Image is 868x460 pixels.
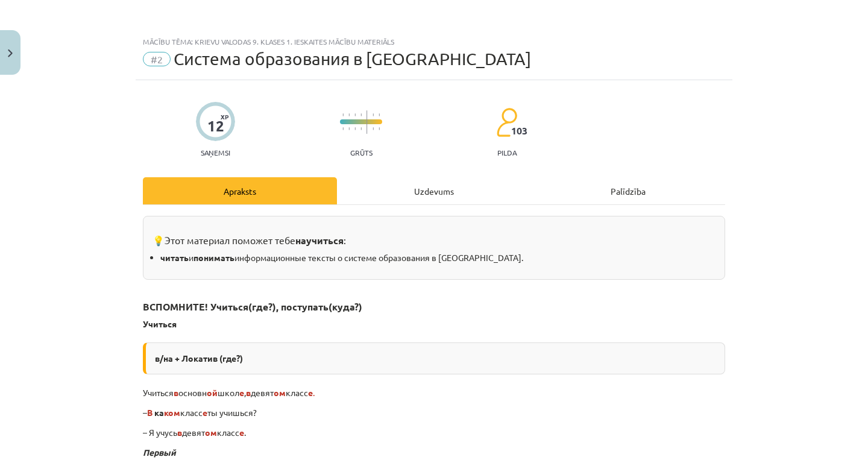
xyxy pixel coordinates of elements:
[274,387,286,398] b: ом
[153,225,715,248] h3: 💡Этот материал поможет тебе :
[147,407,153,418] b: В
[354,127,356,130] img: icon-short-line-57e1e144782c952c97e751825c79c345078a6d821885a25fce030b3d8c18986b.svg
[342,127,344,130] img: icon-short-line-57e1e144782c952c97e751825c79c345078a6d821885a25fce030b3d8c18986b.svg
[337,177,531,204] div: Uzdevums
[360,113,362,116] img: icon-short-line-57e1e144782c952c97e751825c79c345078a6d821885a25fce030b3d8c18986b.svg
[143,447,176,458] i: Первый
[196,148,235,157] p: Saņemsi
[354,113,356,116] img: icon-short-line-57e1e144782c952c97e751825c79c345078a6d821885a25fce030b3d8c18986b.svg
[366,110,368,134] img: icon-long-line-d9ea69661e0d244f92f715978eff75569469978d946b2353a9bb055b3ed8787d.svg
[168,407,180,418] b: ом
[207,387,218,398] b: ой
[308,387,315,398] span: .
[373,127,374,130] img: icon-short-line-57e1e144782c952c97e751825c79c345078a6d821885a25fce030b3d8c18986b.svg
[143,426,725,439] p: – Я учусь девят класс .
[348,113,350,116] img: icon-short-line-57e1e144782c952c97e751825c79c345078a6d821885a25fce030b3d8c18986b.svg
[379,113,380,116] img: icon-short-line-57e1e144782c952c97e751825c79c345078a6d821885a25fce030b3d8c18986b.svg
[174,387,178,398] b: в
[143,300,362,313] b: ВСПОМНИТЕ! Учиться(где?), поступать(куда?)
[155,353,243,364] b: в/на + Локатив (где?)
[160,252,189,263] strong: читать
[342,113,344,116] img: icon-short-line-57e1e144782c952c97e751825c79c345078a6d821885a25fce030b3d8c18986b.svg
[373,113,374,116] img: icon-short-line-57e1e144782c952c97e751825c79c345078a6d821885a25fce030b3d8c18986b.svg
[143,386,725,399] p: Учиться основн школ , девят класс
[177,427,182,438] b: в
[360,127,362,130] img: icon-short-line-57e1e144782c952c97e751825c79c345078a6d821885a25fce030b3d8c18986b.svg
[8,49,13,57] img: icon-close-lesson-0947bae3869378f0d4975bcd49f059093ad1ed9edebbc8119c70593378902aed.svg
[531,177,725,204] div: Palīdzība
[239,387,244,398] b: е
[239,427,244,438] b: е
[193,252,234,263] strong: понимать
[511,125,527,136] span: 103
[246,387,251,398] b: в
[348,127,350,130] img: icon-short-line-57e1e144782c952c97e751825c79c345078a6d821885a25fce030b3d8c18986b.svg
[143,37,725,46] div: Mācību tēma: Krievu valodas 9. klases 1. ieskaites mācību materiāls
[379,127,380,130] img: icon-short-line-57e1e144782c952c97e751825c79c345078a6d821885a25fce030b3d8c18986b.svg
[160,251,715,264] li: и информационные тексты о системе образования в [GEOGRAPHIC_DATA].
[497,148,517,157] p: pilda
[205,427,217,438] b: ом
[154,407,164,418] span: ка
[143,318,177,329] b: Учиться
[308,387,313,398] b: е
[143,177,337,204] div: Apraksts
[203,407,207,418] b: е
[496,107,517,137] img: students-c634bb4e5e11cddfef0936a35e636f08e4e9abd3cc4e673bd6f9a4125e45ecb1.svg
[143,52,171,66] span: #2
[143,406,725,419] p: – класс ты учишься?
[295,234,344,247] b: научиться
[207,118,224,134] div: 12
[350,148,373,157] p: Grūts
[174,49,531,69] span: Система образования в [GEOGRAPHIC_DATA]
[164,407,168,418] span: к
[221,113,228,120] span: XP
